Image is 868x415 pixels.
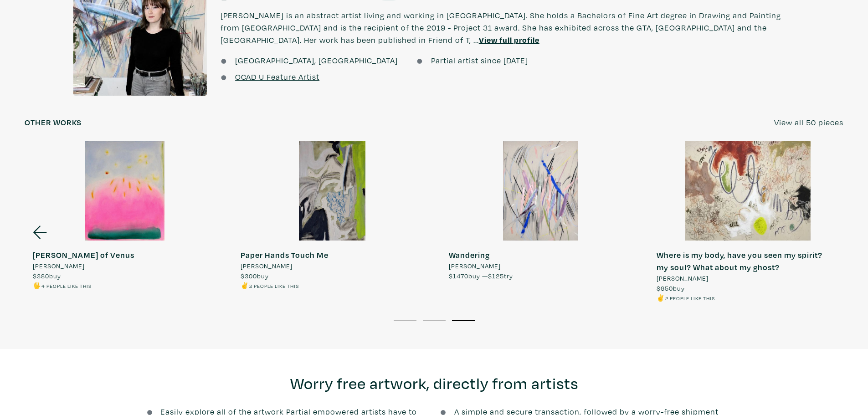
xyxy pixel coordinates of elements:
[423,320,446,321] button: 2 of 3
[449,272,513,280] span: buy — try
[41,282,92,289] small: 4 people like this
[25,118,82,128] h6: Other works
[394,320,416,321] button: 1 of 3
[657,284,685,292] span: buy
[235,72,319,82] a: OCAD U Feature Artist
[431,55,528,66] span: Partial artist since [DATE]
[33,250,134,260] strong: [PERSON_NAME] of Venus
[488,272,504,280] span: $125
[452,320,475,321] button: 3 of 3
[25,141,224,291] a: [PERSON_NAME] of Venus [PERSON_NAME] $380buy 🖐️4 people like this
[221,1,795,54] p: [PERSON_NAME] is an abstract artist living and working in [GEOGRAPHIC_DATA]. She holds a Bachelor...
[479,35,539,45] a: View full profile
[449,261,501,271] span: [PERSON_NAME]
[249,282,299,289] small: 2 people like this
[241,281,329,291] li: ✌️
[774,116,843,128] a: View all 50 pieces
[241,261,293,271] span: [PERSON_NAME]
[657,284,673,292] span: $650
[657,273,709,283] span: [PERSON_NAME]
[441,141,640,281] a: Wandering [PERSON_NAME] $1470buy —$125try
[33,261,85,271] span: [PERSON_NAME]
[449,272,468,280] span: $1470
[241,272,269,280] span: buy
[235,55,398,66] span: [GEOGRAPHIC_DATA], [GEOGRAPHIC_DATA]
[657,293,827,303] li: ✌️
[241,250,329,260] strong: Paper Hands Touch Me
[665,295,715,302] small: 2 people like this
[449,250,490,260] strong: Wandering
[648,141,848,303] a: Where is my body, have you seen my spirit? my soul? What about my ghost? [PERSON_NAME] $650buy ✌️...
[232,141,432,291] a: Paper Hands Touch Me [PERSON_NAME] $300buy ✌️2 people like this
[774,117,843,128] u: View all 50 pieces
[657,250,822,272] strong: Where is my body, have you seen my spirit? my soul? What about my ghost?
[33,281,134,291] li: 🖐️
[241,272,257,280] span: $300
